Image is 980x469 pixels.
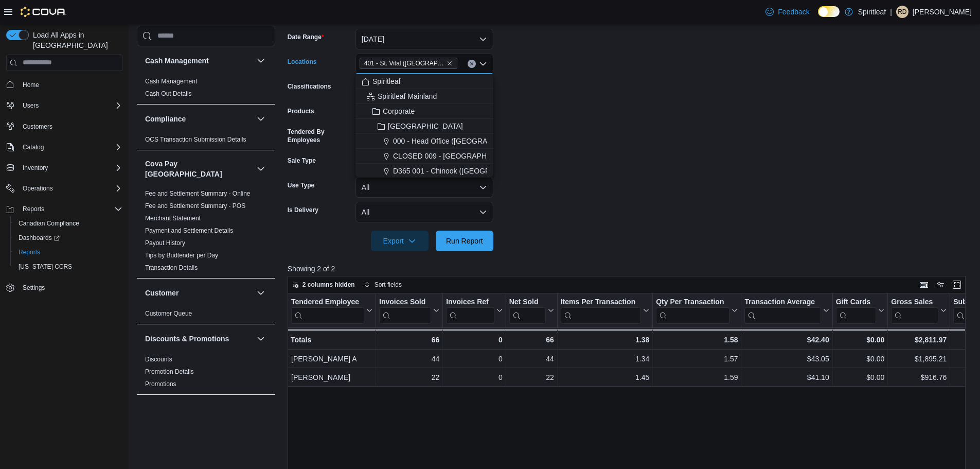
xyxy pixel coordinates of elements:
div: $41.10 [744,371,829,384]
button: Catalog [2,140,127,154]
a: Transaction Details [145,264,198,271]
button: Enter fullscreen [951,279,963,291]
a: Discounts [145,356,172,363]
a: Dashboards [10,231,127,245]
button: All [355,177,493,198]
div: Cash Management [137,75,275,104]
span: Export [377,231,422,251]
span: Inventory [19,162,122,174]
a: Tips by Budtender per Day [145,252,218,259]
div: Items Per Transaction [560,297,641,307]
button: Transaction Average [744,297,829,323]
button: Run Report [436,231,493,251]
label: Sale Type [288,157,316,165]
label: Is Delivery [288,206,318,214]
h3: Customer [145,288,179,298]
button: Clear input [468,60,476,68]
span: Inventory [23,164,48,172]
span: Users [19,99,122,112]
span: 401 - St. Vital (Winnipeg) [360,58,457,69]
div: 22 [379,371,439,384]
button: Customers [2,119,127,134]
span: Catalog [19,141,122,153]
span: Payment and Settlement Details [145,227,233,235]
div: Invoices Ref [446,297,494,323]
button: Remove 401 - St. Vital (Winnipeg) from selection in this group [447,60,453,66]
span: Washington CCRS [14,260,122,273]
div: Invoices Ref [446,297,494,307]
button: Catalog [19,141,48,153]
button: Users [2,98,127,113]
span: 2 columns hidden [302,281,355,289]
div: [PERSON_NAME] [291,371,372,384]
div: $1,895.21 [891,353,947,365]
button: Customer [145,288,253,298]
a: Payment and Settlement Details [145,227,233,234]
span: Reports [19,203,122,215]
div: Qty Per Transaction [656,297,729,323]
div: Gross Sales [891,297,938,307]
div: Tendered Employee [291,297,364,307]
span: 000 - Head Office ([GEOGRAPHIC_DATA]) [393,136,531,146]
div: Net Sold [509,297,545,307]
span: Fee and Settlement Summary - Online [145,189,251,198]
button: Canadian Compliance [10,216,127,231]
div: Items Per Transaction [560,297,641,323]
button: Compliance [145,114,253,124]
span: Cash Out Details [145,90,192,98]
div: Tendered Employee [291,297,364,323]
span: Tips by Budtender per Day [145,251,218,259]
span: OCS Transaction Submission Details [145,135,246,144]
h3: Cash Management [145,56,209,66]
span: Users [23,101,39,110]
label: Products [288,107,314,115]
span: Canadian Compliance [14,217,122,230]
button: Gift Cards [835,297,884,323]
div: 1.58 [656,334,738,346]
div: Net Sold [509,297,545,323]
span: Customer Queue [145,309,192,318]
span: Spiritleaf Mainland [378,91,437,101]
span: Run Report [446,236,483,246]
span: Fee and Settlement Summary - POS [145,202,245,210]
h3: Compliance [145,114,186,124]
a: Customers [19,120,57,133]
div: 22 [509,371,554,384]
button: Display options [934,279,947,291]
div: 1.34 [561,353,650,365]
div: $2,811.97 [891,334,947,346]
div: 66 [379,334,439,346]
a: Home [19,79,43,91]
div: Discounts & Promotions [137,353,275,394]
span: [US_STATE] CCRS [19,263,72,271]
span: Operations [23,184,53,193]
p: | [890,6,892,18]
span: Reports [19,248,40,256]
button: Net Sold [509,297,554,323]
button: Items Per Transaction [560,297,649,323]
span: Settings [19,281,122,294]
div: Transaction Average [744,297,821,323]
span: Merchant Statement [145,214,201,222]
div: Gross Sales [891,297,938,323]
label: Locations [288,58,317,66]
div: [PERSON_NAME] A [291,353,372,365]
div: Ravi D [896,6,908,18]
button: Sort fields [360,279,406,291]
button: Tendered Employee [291,297,372,323]
p: Spiritleaf [858,6,886,18]
p: [PERSON_NAME] [913,6,972,18]
button: Settings [2,280,127,295]
button: Spiritleaf Mainland [355,89,493,104]
span: Home [19,78,122,91]
h3: Discounts & Promotions [145,334,229,344]
button: Reports [2,202,127,216]
span: Feedback [778,7,809,17]
div: Invoices Sold [379,297,431,323]
span: Reports [14,246,122,258]
button: Cash Management [255,55,267,67]
button: Cova Pay [GEOGRAPHIC_DATA] [145,159,253,179]
a: Feedback [761,2,813,22]
button: Customer [255,287,267,299]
